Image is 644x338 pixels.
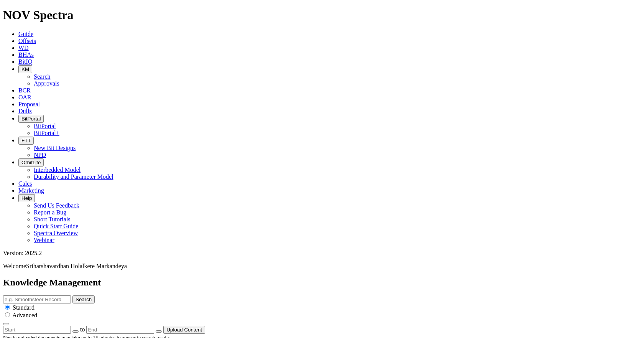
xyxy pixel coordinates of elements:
a: Approvals [34,80,59,87]
a: BHAs [18,51,34,58]
a: Report a Bug [34,209,66,216]
a: Quick Start Guide [34,223,78,229]
div: Version: 2025.2 [3,250,641,257]
input: Start [3,326,71,334]
h1: NOV Spectra [3,8,641,22]
a: Durability and Parameter Model [34,173,113,180]
a: Dulls [18,108,32,114]
h2: Knowledge Management [3,277,641,288]
button: Help [18,194,35,202]
a: Calcs [18,180,32,187]
a: New Bit Designs [34,145,76,151]
a: WD [18,45,29,51]
a: Spectra Overview [34,230,78,236]
span: Help [21,195,32,201]
a: BitPortal [34,123,56,129]
a: Webinar [34,237,54,243]
button: OrbitLite [18,158,44,167]
a: Marketing [18,187,44,194]
input: e.g. Smoothsteer Record [3,295,71,303]
input: End [86,326,154,334]
a: Guide [18,31,33,37]
span: to [80,326,85,333]
span: Standard [13,304,34,311]
button: Search [72,295,95,303]
a: Offsets [18,38,36,44]
span: FTT [21,138,31,143]
span: OrbitLite [21,160,41,165]
button: BitPortal [18,115,44,123]
button: KM [18,65,32,73]
a: NPD [34,152,46,158]
button: FTT [18,137,34,145]
a: Proposal [18,101,40,107]
span: Advanced [12,312,37,318]
a: Interbedded Model [34,167,80,173]
a: Short Tutorials [34,216,71,223]
a: Search [34,73,51,80]
a: OAR [18,94,31,101]
a: BitPortal+ [34,130,59,136]
span: BitPortal [21,116,41,122]
button: Upload Content [163,326,205,334]
a: BitIQ [18,58,32,65]
a: Send Us Feedback [34,202,79,209]
p: Welcome [3,263,641,270]
a: BCR [18,87,31,94]
span: Sriharshavardhan Holalkere Markandeya [26,263,127,269]
span: KM [21,66,29,72]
